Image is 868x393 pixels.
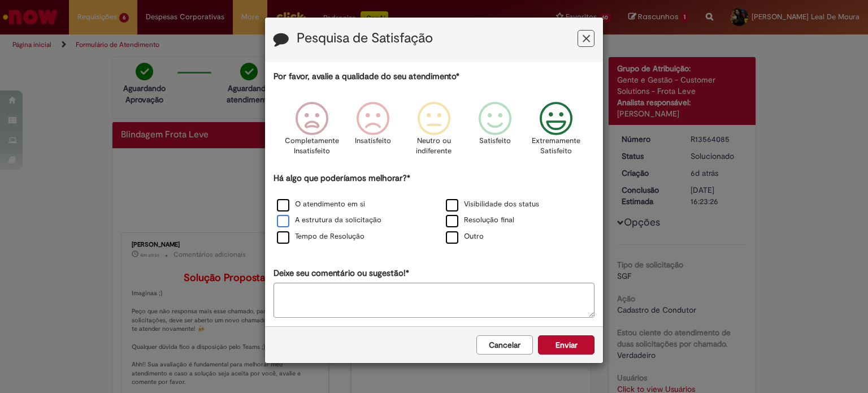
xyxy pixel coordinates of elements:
p: Extremamente Satisfeito [532,136,580,157]
p: Completamente Insatisfeito [285,136,339,157]
label: Pesquisa de Satisfação [297,31,433,46]
button: Enviar [538,335,594,355]
label: Por favor, avalie a qualidade do seu atendimento* [274,71,459,83]
div: Satisfeito [466,93,524,171]
div: Neutro ou indiferente [405,93,463,171]
label: Outro [446,231,484,242]
label: Tempo de Resolução [277,231,364,242]
button: Cancelar [476,335,533,355]
label: Deixe seu comentário ou sugestão!* [274,267,409,279]
div: Insatisfeito [344,93,402,171]
label: O atendimento em si [277,199,365,210]
div: Completamente Insatisfeito [283,93,340,171]
label: Resolução final [446,215,514,226]
div: Há algo que poderíamos melhorar?* [274,172,594,245]
p: Satisfeito [479,136,511,146]
label: Visibilidade dos status [446,199,539,210]
p: Insatisfeito [355,136,391,146]
p: Neutro ou indiferente [414,136,454,157]
div: Extremamente Satisfeito [527,93,585,171]
label: A estrutura da solicitação [277,215,381,226]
